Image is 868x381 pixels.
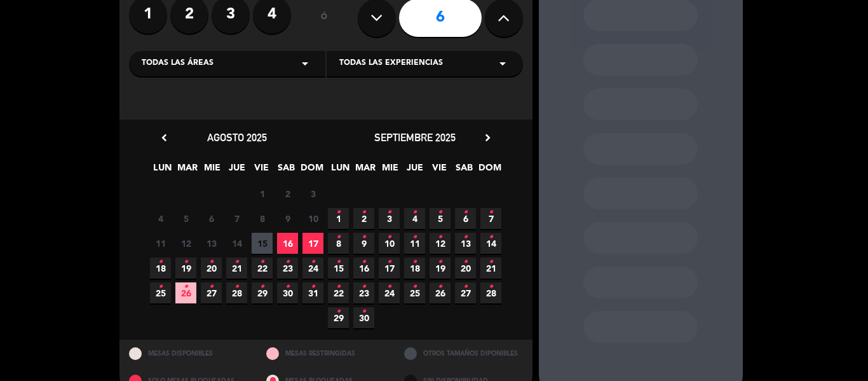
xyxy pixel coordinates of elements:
span: LUN [330,160,351,181]
i: • [463,202,468,223]
span: SAB [454,160,475,181]
span: 24 [302,258,323,279]
i: • [387,252,391,272]
i: • [184,252,188,272]
i: • [336,202,341,223]
span: 24 [379,282,400,303]
i: • [209,277,214,297]
i: • [362,252,366,272]
span: 8 [252,208,273,229]
div: MESAS RESTRINGIDAS [257,340,395,367]
i: • [489,277,493,297]
span: 23 [277,258,298,279]
i: • [489,202,493,223]
i: • [438,202,442,223]
span: 13 [455,233,476,254]
span: 7 [226,208,247,229]
span: MAR [177,160,198,181]
span: septiembre 2025 [374,131,456,144]
span: 20 [455,258,476,279]
i: • [489,227,493,247]
i: • [387,227,391,247]
i: • [463,277,468,297]
span: 23 [353,282,374,303]
i: • [463,227,468,247]
span: 13 [201,233,222,254]
i: • [184,277,188,297]
i: • [412,227,417,247]
span: 21 [226,258,247,279]
i: arrow_drop_down [495,56,510,71]
span: 4 [404,208,425,229]
span: 20 [201,258,222,279]
span: 8 [328,233,349,254]
i: • [438,277,442,297]
span: 27 [201,282,222,303]
span: 1 [328,208,349,229]
i: • [463,252,468,272]
i: • [362,202,366,223]
span: 29 [328,307,349,328]
span: 11 [150,233,171,254]
span: 10 [302,208,323,229]
i: • [387,277,391,297]
span: 5 [430,208,451,229]
div: MESAS DISPONIBLES [119,340,257,367]
span: MAR [355,160,376,181]
span: 18 [150,258,171,279]
i: • [209,252,214,272]
span: 4 [150,208,171,229]
i: • [438,252,442,272]
i: • [362,277,366,297]
i: • [362,301,366,322]
i: chevron_left [158,131,171,144]
i: • [336,227,341,247]
i: • [285,252,290,272]
span: 14 [480,233,501,254]
span: VIE [251,160,272,181]
span: DOM [478,160,499,181]
i: • [260,277,264,297]
span: 30 [277,282,298,303]
i: arrow_drop_down [297,56,313,71]
span: 9 [353,233,374,254]
span: 12 [430,233,451,254]
span: 31 [302,282,323,303]
span: agosto 2025 [207,131,267,144]
i: • [336,301,341,322]
i: • [285,277,290,297]
span: 18 [404,258,425,279]
div: OTROS TAMAÑOS DIPONIBLES [395,340,532,367]
span: 26 [430,282,451,303]
span: 25 [404,282,425,303]
span: 22 [328,282,349,303]
span: 25 [150,282,171,303]
span: SAB [276,160,297,181]
span: 6 [201,208,222,229]
span: Todas las áreas [142,57,214,70]
span: 21 [480,258,501,279]
i: • [336,277,341,297]
i: • [362,227,366,247]
span: 2 [277,183,298,204]
i: • [311,277,315,297]
span: 15 [328,258,349,279]
span: 9 [277,208,298,229]
span: 17 [302,233,323,254]
i: • [387,202,391,223]
span: 12 [175,233,196,254]
span: 19 [430,258,451,279]
span: 16 [277,233,298,254]
span: 22 [252,258,273,279]
span: 14 [226,233,247,254]
span: 29 [252,282,273,303]
span: 2 [353,208,374,229]
span: 6 [455,208,476,229]
span: 28 [480,282,501,303]
span: Todas las experiencias [339,57,443,70]
span: 17 [379,258,400,279]
span: JUE [226,160,247,181]
span: 19 [175,258,196,279]
span: 5 [175,208,196,229]
span: MIE [379,160,400,181]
